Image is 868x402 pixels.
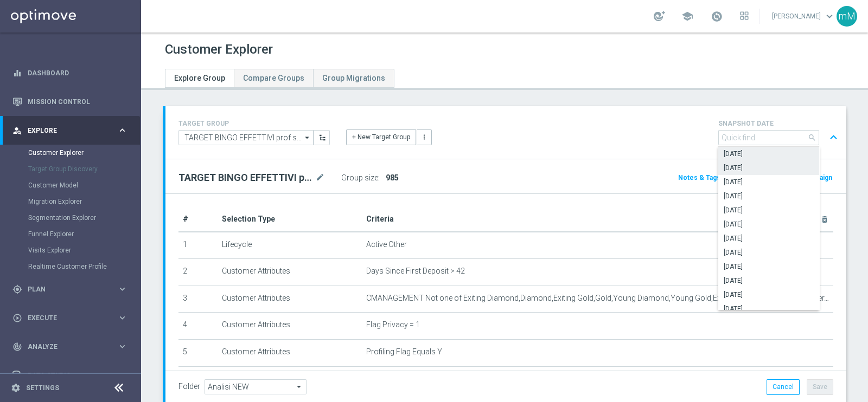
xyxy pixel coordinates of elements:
button: more_vert [417,129,432,145]
span: Analyze [28,343,117,350]
span: school [681,10,693,22]
input: TARGET BINGO EFFETTIVI prof si nl si [178,130,314,145]
div: Plan [12,284,117,294]
span: 985 [386,173,399,182]
span: Plan [28,286,117,293]
span: [DATE] [724,290,814,299]
span: [DATE] [724,164,814,172]
div: Customer Model [28,177,140,193]
span: [DATE] [724,206,814,215]
h1: Customer Explorer [165,42,273,57]
span: Criteria [366,215,394,223]
i: keyboard_arrow_right [117,341,127,352]
button: person_search Explore keyboard_arrow_right [12,126,128,135]
td: 5 [178,339,218,366]
i: delete_forever [820,215,829,224]
ul: Tabs [165,69,394,88]
label: : [378,173,380,183]
td: Customer Attributes [218,366,362,393]
i: arrow_drop_down [302,131,313,145]
i: mode_edit [315,171,325,184]
span: Flag Privacy = 1 [366,320,420,329]
i: keyboard_arrow_right [117,284,127,294]
label: Folder [178,382,200,391]
h4: SNAPSHOT DATE [718,120,842,127]
div: Mission Control [12,87,127,116]
div: Data Studio [12,371,117,380]
span: keyboard_arrow_down [824,10,835,22]
td: Customer Attributes [218,313,362,340]
span: [DATE] [724,234,814,243]
a: Realtime Customer Profile [28,262,113,271]
button: play_circle_outline Execute keyboard_arrow_right [12,314,128,322]
a: [PERSON_NAME]keyboard_arrow_down [771,8,837,24]
td: Lifecycle [218,232,362,259]
a: Segmentation Explorer [28,213,113,222]
a: Settings [26,385,59,391]
span: Active Other [366,240,407,249]
button: equalizer Dashboard [12,69,128,77]
div: Explore [12,126,117,135]
a: Customer Explorer [28,148,113,157]
button: Save [807,379,833,394]
span: [DATE] [724,192,814,200]
a: Visits Explorer [28,246,113,255]
span: [DATE] [724,150,814,158]
h4: TARGET GROUP [178,120,330,127]
td: 4 [178,313,218,340]
span: Execute [28,315,117,321]
a: Funnel Explorer [28,230,113,238]
a: Mission Control [28,87,127,116]
div: Target Group Discovery [28,161,140,177]
span: [DATE] [724,248,814,257]
span: [DATE] [724,178,814,186]
span: Compare Groups [243,74,304,82]
td: 2 [178,259,218,286]
label: Group size [341,173,378,183]
td: 3 [178,286,218,313]
div: Migration Explorer [28,193,140,210]
span: CMANAGEMENT Not one of Exiting Diamond,Diamond,Exiting Gold,Gold,Young Diamond,Young Gold,Exiting... [366,294,829,303]
th: Selection Type [218,207,362,232]
i: gps_fixed [12,284,22,294]
div: Mission Control [12,98,128,106]
i: play_circle_outline [12,313,22,323]
th: # [178,207,218,232]
div: Segmentation Explorer [28,210,140,226]
div: Dashboard [12,59,127,87]
i: keyboard_arrow_right [117,370,127,380]
button: + New Target Group [346,129,416,145]
i: keyboard_arrow_right [117,313,127,323]
span: Group Migrations [322,74,385,82]
div: Customer Explorer [28,145,140,161]
div: mM [837,6,857,27]
div: TARGET GROUP arrow_drop_down + New Target Group more_vert SNAPSHOT DATE arrow_drop_down search [D... [178,117,833,148]
div: Visits Explorer [28,242,140,258]
span: Data Studio [28,372,117,379]
i: track_changes [12,342,22,352]
span: Explore Group [174,74,225,82]
button: track_changes Analyze keyboard_arrow_right [12,342,128,351]
button: gps_fixed Plan keyboard_arrow_right [12,285,128,294]
div: Execute [12,313,117,323]
td: Customer Attributes [218,339,362,366]
span: search [808,133,816,142]
button: Data Studio keyboard_arrow_right [12,371,128,380]
button: Cancel [767,379,800,394]
td: Customer Attributes [218,286,362,313]
div: Funnel Explorer [28,226,140,242]
button: expand_less [826,127,841,148]
span: [DATE] [724,304,814,313]
div: Realtime Customer Profile [28,258,140,275]
i: equalizer [12,68,22,78]
span: [DATE] [724,262,814,271]
span: [DATE] [724,220,814,229]
i: more_vert [420,133,428,141]
a: Migration Explorer [28,197,113,206]
span: Profiling Flag Equals Y [366,347,442,356]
